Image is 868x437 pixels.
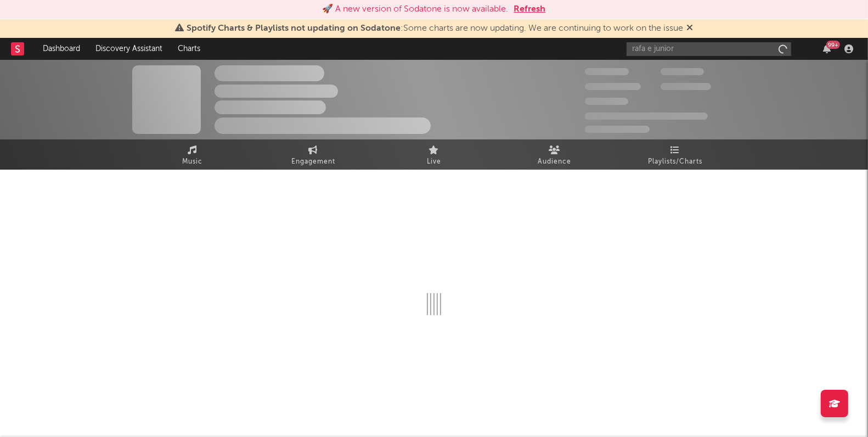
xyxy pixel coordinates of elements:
[585,98,628,105] span: 100,000
[132,139,253,170] a: Music
[826,41,840,49] div: 99 +
[170,38,208,60] a: Charts
[585,68,629,75] span: 300,000
[661,83,711,90] span: 1,000,000
[323,3,509,16] div: 🚀 A new version of Sodatone is now available.
[627,42,791,56] input: Search for artists
[823,44,831,53] button: 99+
[374,139,494,170] a: Live
[649,155,703,169] span: Playlists/Charts
[291,155,335,169] span: Engagement
[615,139,736,170] a: Playlists/Charts
[661,68,704,75] span: 100,000
[686,24,693,33] span: Dismiss
[183,155,203,169] span: Music
[187,24,683,33] span: : Some charts are now updating. We are continuing to work on the issue
[585,113,708,120] span: 50,000,000 Monthly Listeners
[514,3,546,16] button: Refresh
[538,155,572,169] span: Audience
[585,83,641,90] span: 50,000,000
[88,38,170,60] a: Discovery Assistant
[494,139,615,170] a: Audience
[427,155,441,169] span: Live
[585,126,650,133] span: Jump Score: 85.0
[253,139,374,170] a: Engagement
[187,24,401,33] span: Spotify Charts & Playlists not updating on Sodatone
[35,38,88,60] a: Dashboard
